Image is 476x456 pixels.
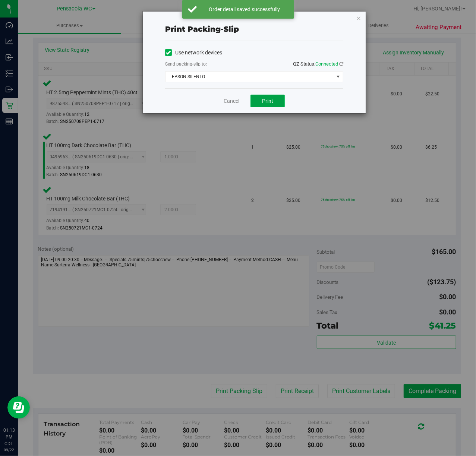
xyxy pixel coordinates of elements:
[334,72,343,82] span: select
[165,61,207,67] label: Send packing-slip to:
[201,6,289,13] div: Order detail saved successfully
[166,72,334,82] span: EPSON-SILENTO
[293,61,343,67] span: QZ Status:
[224,97,239,105] a: Cancel
[165,25,239,34] span: Print packing-slip
[165,49,222,57] label: Use network devices
[315,61,338,67] span: Connected
[7,396,30,419] iframe: Resource center
[262,98,273,104] span: Print
[250,95,285,107] button: Print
